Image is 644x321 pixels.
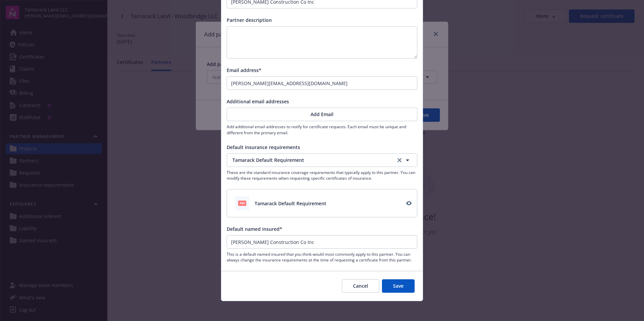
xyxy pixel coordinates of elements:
span: pdf [238,201,246,206]
button: Add Email [227,108,417,121]
button: Save [382,279,415,293]
span: Default named insured* [227,226,282,232]
span: This is a default named insured that you think would most commonly apply to this partner. You can... [227,251,417,263]
span: Additional email addresses [227,98,289,105]
span: Tamarack Default Requirement [255,200,326,207]
a: clear selection [395,156,404,164]
span: These are the standard insurance coverage requirements that typically apply to this partner. You ... [227,170,417,181]
span: Default insurance requirements [227,144,300,150]
span: Tamarack Default Requirement [232,156,386,164]
button: Cancel [342,279,379,293]
button: Tamarack Default Requirementclear selection [227,153,417,167]
span: Partner description [227,17,272,23]
a: View [404,198,414,209]
span: Email address* [227,67,261,73]
span: Add additional email addresses to notify for certificate requests. Each email must be unique and ... [227,124,417,135]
